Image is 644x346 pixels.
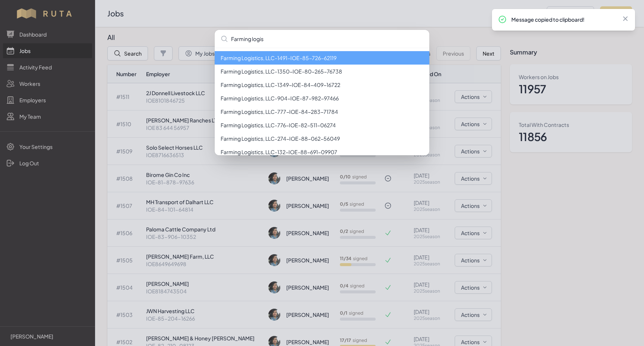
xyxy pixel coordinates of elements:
input: Search... [215,30,429,48]
li: Farming Logistics, LLC - 777 - IOE-84-283-71784 [215,105,429,118]
li: Farming Logistics, LLC - 904 - IOE-87-982-97466 [215,91,429,105]
li: Farming Logistics, LLC - 1349 - IOE-84-409-16722 [215,78,429,91]
p: Message copied to clipboard! [511,16,616,23]
li: Farming Logistics, LLC - 1491 - IOE-85-726-62119 [215,51,429,65]
li: Farming Logistics, LLC - 1350 - IOE-80-265-76738 [215,65,429,78]
li: Farming Logistics, LLC - 132 - IOE-88-691-09907 [215,145,429,159]
li: Farming Logistics, LLC - 274 - IOE-88-062-56049 [215,132,429,145]
li: Farming Logistics, LLC - 776 - IOE-82-511-06274 [215,118,429,132]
